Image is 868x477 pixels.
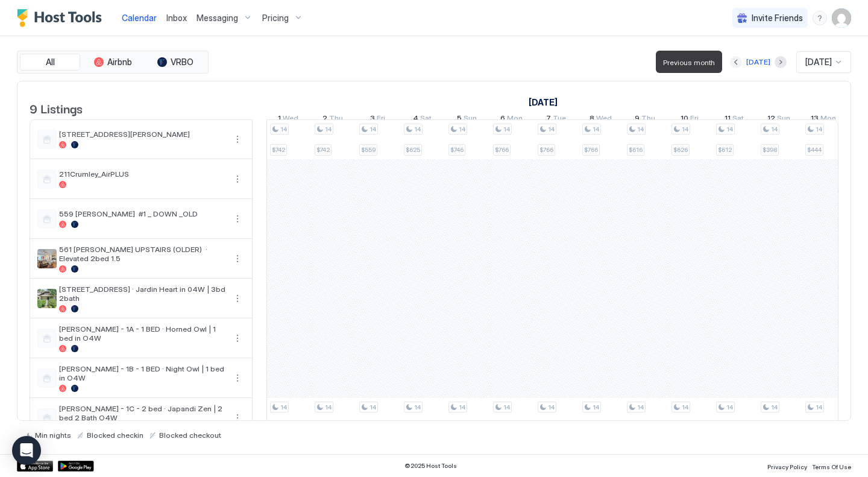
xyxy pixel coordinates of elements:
[171,57,193,68] span: VRBO
[820,113,836,126] span: Mon
[166,13,187,23] span: Inbox
[262,13,289,24] span: Pricing
[230,172,245,186] button: More options
[503,125,510,133] span: 14
[370,125,376,133] span: 14
[406,146,420,154] span: $625
[546,113,551,126] span: 7
[543,111,569,128] a: July 7, 2026
[17,9,107,27] a: Host Tools Logo
[230,251,245,266] button: More options
[722,111,747,128] a: July 11, 2026
[370,113,375,126] span: 3
[678,111,702,128] a: July 10, 2026
[507,113,523,126] span: Mon
[816,403,822,411] span: 14
[275,111,301,128] a: July 1, 2026
[495,146,509,154] span: $766
[145,54,206,71] button: VRBO
[58,461,94,472] a: Google Play Store
[30,99,83,117] span: 9 Listings
[732,113,744,126] span: Sat
[370,403,376,411] span: 14
[59,245,225,263] span: 561 [PERSON_NAME] UPSTAIRS (OLDER) · Elevated 2bed 1.5
[107,57,132,68] span: Airbnb
[752,13,803,24] span: Invite Friends
[635,113,640,126] span: 9
[230,331,245,346] button: More options
[414,125,421,133] span: 14
[122,13,157,23] span: Calendar
[420,113,432,126] span: Sat
[812,463,851,470] span: Terms Of Use
[682,125,688,133] span: 14
[278,113,281,126] span: 1
[744,55,772,69] button: [DATE]
[319,111,346,128] a: July 2, 2026
[37,249,57,268] div: listing image
[17,461,53,472] a: App Store
[414,403,421,411] span: 14
[230,132,245,147] div: menu
[272,146,285,154] span: $742
[159,431,221,440] span: Blocked checkout
[526,93,561,111] a: July 1, 2026
[771,125,778,133] span: 14
[596,113,612,126] span: Wed
[122,11,157,24] a: Calendar
[459,403,465,411] span: 14
[457,113,462,126] span: 5
[37,289,57,308] div: listing image
[230,212,245,226] button: More options
[230,291,245,306] button: More options
[746,57,770,68] div: [DATE]
[816,125,822,133] span: 14
[682,403,688,411] span: 14
[325,403,332,411] span: 14
[230,132,245,147] button: More options
[587,111,615,128] a: July 8, 2026
[413,113,418,126] span: 4
[767,463,807,470] span: Privacy Policy
[12,436,41,465] div: Open Intercom Messenger
[404,462,457,470] span: © 2025 Host Tools
[367,111,388,128] a: July 3, 2026
[454,111,480,128] a: July 5, 2026
[690,113,699,126] span: Fri
[673,146,688,154] span: $626
[718,146,732,154] span: $612
[35,431,71,440] span: Min nights
[548,125,555,133] span: 14
[325,125,332,133] span: 14
[593,125,599,133] span: 14
[632,111,658,128] a: July 9, 2026
[450,146,464,154] span: $746
[230,371,245,385] button: More options
[230,291,245,306] div: menu
[87,431,143,440] span: Blocked checkin
[59,404,225,422] span: [PERSON_NAME] - 1C - 2 bed · Japandi Zen | 2 bed 2 Bath O4W
[500,113,505,126] span: 6
[17,51,209,74] div: tab-group
[641,113,655,126] span: Thu
[637,403,644,411] span: 14
[59,169,225,178] span: 211Crumley_AirPLUS
[637,125,644,133] span: 14
[777,113,790,126] span: Sun
[629,146,643,154] span: $616
[726,125,733,133] span: 14
[726,403,733,411] span: 14
[410,111,435,128] a: July 4, 2026
[230,371,245,385] div: menu
[811,113,819,126] span: 13
[59,209,225,218] span: 559 [PERSON_NAME] #1 _ DOWN _OLD
[59,364,225,382] span: [PERSON_NAME] - 1B - 1 BED · Night Owl | 1 bed in O4W
[813,11,827,25] div: menu
[230,411,245,425] div: menu
[230,251,245,266] div: menu
[280,125,287,133] span: 14
[322,113,327,126] span: 2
